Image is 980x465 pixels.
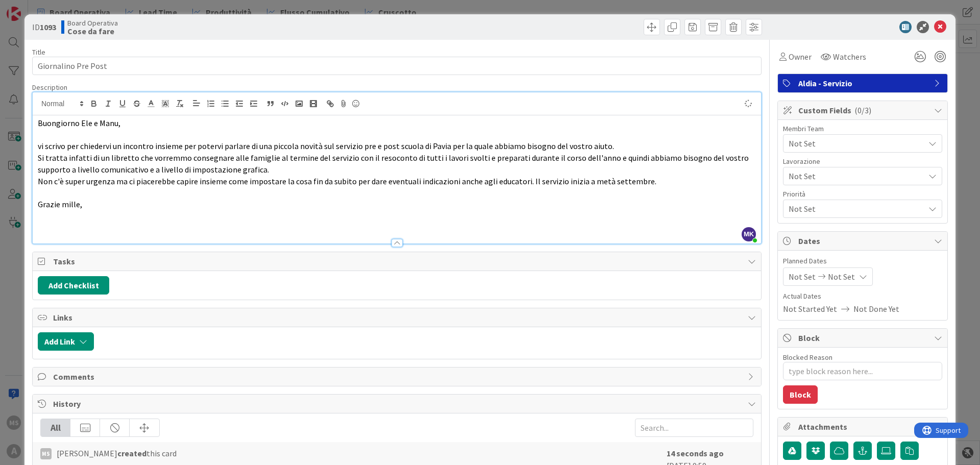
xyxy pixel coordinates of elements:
input: Search... [635,419,753,437]
b: 1093 [40,22,56,32]
span: Si tratta infatti di un libretto che vorremmo consegnare alle famiglie al termine del servizio co... [38,153,750,175]
div: All [41,419,70,436]
span: History [53,398,743,410]
label: Title [32,47,45,57]
span: Block [798,332,929,344]
button: Add Checklist [38,276,109,295]
button: Block [783,385,818,404]
span: Non c'è super urgenza ma ci piacerebbe capire insieme come impostare la cosa fin da subito per da... [38,176,656,186]
b: 14 seconds ago [667,448,724,458]
span: ( 0/3 ) [854,105,871,115]
span: Custom Fields [798,104,929,116]
span: Not Done Yet [853,303,899,315]
span: Not Set [828,271,855,283]
div: Lavorazione [783,158,942,165]
span: Tasks [53,255,743,267]
span: Links [53,311,743,324]
span: [PERSON_NAME] this card [57,447,177,459]
button: Add Link [38,332,94,351]
span: Planned Dates [783,256,942,266]
div: Membri Team [783,125,942,132]
span: Not Started Yet [783,303,837,315]
span: Aldia - Servizio [798,77,929,89]
div: MS [40,448,52,459]
b: Cose da fare [67,27,118,35]
span: Not Set [789,203,924,215]
span: Not Set [789,137,924,150]
span: Watchers [833,51,866,63]
span: Not Set [789,271,816,283]
input: type card name here... [32,57,762,75]
span: Support [21,2,46,14]
span: Comments [53,371,743,383]
label: Blocked Reason [783,353,832,362]
span: Description [32,83,67,92]
span: Actual Dates [783,291,942,302]
span: Buongiorno Ele e Manu, [38,118,120,128]
span: vi scrivo per chiedervi un incontro insieme per potervi parlare di una piccola novità sul servizi... [38,141,614,151]
span: ID [32,21,56,33]
b: created [117,448,146,458]
span: Not Set [789,169,919,183]
div: Priorità [783,190,942,198]
span: Dates [798,235,929,247]
span: Board Operativa [67,19,118,27]
span: MK [742,227,756,241]
span: Owner [789,51,812,63]
span: Attachments [798,421,929,433]
span: Grazie mille, [38,199,82,209]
